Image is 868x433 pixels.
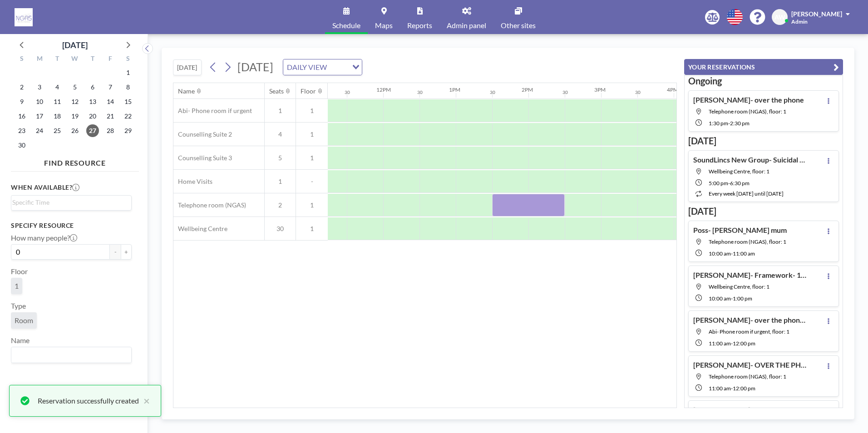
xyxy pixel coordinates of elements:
[730,180,750,187] span: 6:30 PM
[709,283,769,290] span: Wellbeing Centre, floor: 1
[11,347,131,363] div: Search for option
[285,61,329,73] span: DAILY VIEW
[296,225,328,233] span: 1
[104,124,117,137] span: Friday, November 28, 2025
[667,86,678,93] div: 4PM
[693,226,787,235] h4: Poss- [PERSON_NAME] mum
[709,108,786,115] span: Telephone room (NGAS), floor: 1
[122,124,134,137] span: Saturday, November 29, 2025
[15,110,28,123] span: Sunday, November 16, 2025
[122,66,134,79] span: Saturday, November 1, 2025
[122,81,134,93] span: Saturday, November 8, 2025
[728,180,730,187] span: -
[11,233,77,242] label: How many people?
[51,124,64,137] span: Tuesday, November 25, 2025
[733,295,752,302] span: 1:00 PM
[62,39,88,51] div: [DATE]
[693,95,804,104] h4: [PERSON_NAME]- over the phone
[69,110,81,123] span: Wednesday, November 19, 2025
[237,60,273,74] span: [DATE]
[122,95,134,108] span: Saturday, November 15, 2025
[33,95,46,108] span: Monday, November 10, 2025
[265,154,296,162] span: 5
[684,59,843,75] button: YOUR RESERVATIONS
[265,107,296,115] span: 1
[733,250,755,257] span: 11:00 AM
[562,89,568,95] div: 30
[139,395,150,406] button: close
[122,110,134,123] span: Saturday, November 22, 2025
[33,81,46,93] span: Monday, November 3, 2025
[731,295,733,302] span: -
[731,340,733,347] span: -
[345,89,350,95] div: 30
[375,22,393,29] span: Maps
[693,271,807,280] h4: [PERSON_NAME]- Framework- 10am till 2pm
[13,54,31,65] div: S
[490,89,495,95] div: 30
[731,385,733,392] span: -
[173,177,212,186] span: Home Visits
[119,54,137,65] div: S
[709,168,769,175] span: Wellbeing Centre, floor: 1
[173,201,246,209] span: Telephone room (NGAS)
[12,349,126,361] input: Search for option
[38,395,139,406] div: Reservation successfully created
[173,225,227,233] span: Wellbeing Centre
[709,373,786,380] span: Telephone room (NGAS), floor: 1
[178,87,195,95] div: Name
[709,385,731,392] span: 11:00 AM
[33,110,46,123] span: Monday, November 17, 2025
[12,197,126,207] input: Search for option
[15,81,28,93] span: Sunday, November 2, 2025
[330,61,347,73] input: Search for option
[265,130,296,138] span: 4
[791,10,842,18] span: [PERSON_NAME]
[791,18,808,25] span: Admin
[66,54,84,65] div: W
[110,244,121,260] button: -
[51,81,64,93] span: Tuesday, November 4, 2025
[11,155,139,167] h4: FIND RESOURCE
[69,81,81,93] span: Wednesday, November 5, 2025
[730,120,750,127] span: 2:30 PM
[693,405,806,414] h4: [PERSON_NAME]- Over the Phone
[376,86,391,93] div: 12PM
[11,196,131,209] div: Search for option
[11,267,28,276] label: Floor
[69,95,81,108] span: Wednesday, November 12, 2025
[15,124,28,137] span: Sunday, November 23, 2025
[15,281,19,290] span: 1
[121,244,132,260] button: +
[104,81,117,93] span: Friday, November 7, 2025
[296,201,328,209] span: 1
[296,177,328,186] span: -
[733,340,755,347] span: 12:00 PM
[11,221,132,230] h3: Specify resource
[86,124,99,137] span: Thursday, November 27, 2025
[693,360,807,369] h4: [PERSON_NAME]- OVER THE PHONE
[84,54,101,65] div: T
[11,301,26,310] label: Type
[635,89,641,95] div: 30
[86,95,99,108] span: Thursday, November 13, 2025
[332,22,360,29] span: Schedule
[709,190,784,197] span: every week [DATE] until [DATE]
[501,22,536,29] span: Other sites
[449,86,460,93] div: 1PM
[86,110,99,123] span: Thursday, November 20, 2025
[296,107,328,115] span: 1
[15,95,28,108] span: Sunday, November 9, 2025
[15,8,33,26] img: organization-logo
[11,336,30,345] label: Name
[417,89,423,95] div: 30
[101,54,119,65] div: F
[522,86,533,93] div: 2PM
[173,130,232,138] span: Counselling Suite 2
[296,130,328,138] span: 1
[693,155,807,164] h4: SoundLincs New Group- Suicidal support
[688,206,839,217] h3: [DATE]
[269,87,284,95] div: Seats
[51,110,64,123] span: Tuesday, November 18, 2025
[86,81,99,93] span: Thursday, November 6, 2025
